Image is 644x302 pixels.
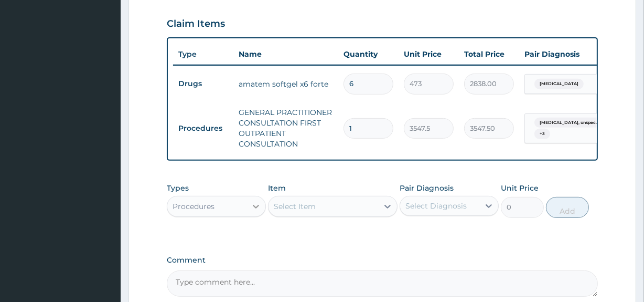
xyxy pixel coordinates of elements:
label: Item [268,183,286,193]
label: Pair Diagnosis [400,183,454,193]
th: Quantity [338,44,399,65]
th: Type [173,45,233,64]
div: Procedures [173,201,214,212]
span: [MEDICAL_DATA], unspec... [534,118,604,128]
label: Comment [167,256,597,265]
button: Add [546,197,589,218]
td: Procedures [173,119,233,138]
div: Select Item [274,201,316,212]
td: Drugs [173,74,233,93]
span: [MEDICAL_DATA] [534,79,584,89]
td: amatem softgel x6 forte [233,74,338,95]
span: + 3 [534,129,550,139]
th: Total Price [459,44,519,65]
h3: Claim Items [167,18,225,30]
label: Unit Price [501,183,539,193]
div: Select Diagnosis [405,201,467,211]
th: Unit Price [399,44,459,65]
th: Pair Diagnosis [519,44,635,65]
label: Types [167,184,189,193]
td: GENERAL PRACTITIONER CONSULTATION FIRST OUTPATIENT CONSULTATION [233,102,338,154]
th: Name [233,44,338,65]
